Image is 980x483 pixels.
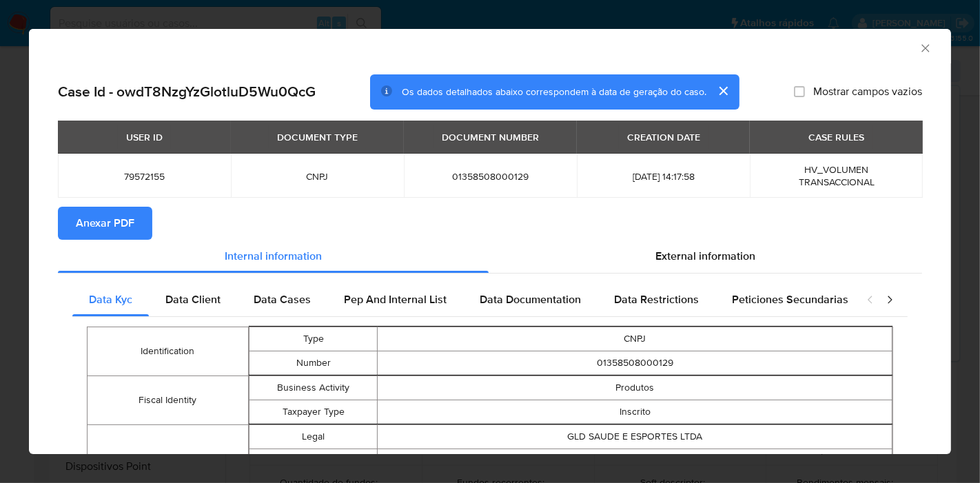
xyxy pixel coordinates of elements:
button: cerrar [706,74,739,107]
div: USER ID [118,125,171,149]
td: Number [249,351,378,375]
span: HV_VOLUMEN TRANSACCIONAL [799,163,875,189]
span: Pep And Internal List [344,291,447,307]
td: RIBERMEDICA [378,449,892,473]
td: Fiscal Identity [88,376,249,424]
div: DOCUMENT TYPE [269,125,366,149]
span: CNPJ [247,170,387,183]
span: Anexar PDF [76,208,134,238]
span: External information [655,248,755,264]
td: Type [249,327,378,351]
span: 79572155 [74,170,214,183]
h2: Case Id - owdT8NzgYzGlotluD5Wu0QcG [58,83,316,101]
div: closure-recommendation-modal [29,29,951,454]
div: Detailed internal info [72,283,853,316]
div: CASE RULES [800,125,872,149]
span: Peticiones Secundarias [732,291,848,307]
span: Data Cases [254,291,311,307]
button: Anexar PDF [58,207,152,240]
span: Data Kyc [89,291,132,307]
span: Data Documentation [480,291,581,307]
span: Mostrar campos vazios [813,85,922,99]
span: Os dados detalhados abaixo correspondem à data de geração do caso. [402,85,706,99]
button: Fechar a janela [919,41,931,54]
td: Taxpayer Type [249,400,378,424]
td: Business Activity [249,376,378,400]
td: Inscrito [378,400,892,424]
span: Data Client [165,291,221,307]
span: [DATE] 14:17:58 [593,170,733,183]
td: Legal [249,424,378,449]
span: Internal information [225,248,322,264]
div: Detailed info [58,240,922,273]
td: Brand [249,449,378,473]
div: DOCUMENT NUMBER [433,125,547,149]
span: Data Restrictions [614,291,699,307]
td: CNPJ [378,327,892,351]
span: 01358508000129 [420,170,560,183]
td: Produtos [378,376,892,400]
td: 01358508000129 [378,351,892,375]
td: GLD SAUDE E ESPORTES LTDA [378,424,892,449]
input: Mostrar campos vazios [794,86,805,97]
div: CREATION DATE [619,125,708,149]
td: Identification [88,327,249,376]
